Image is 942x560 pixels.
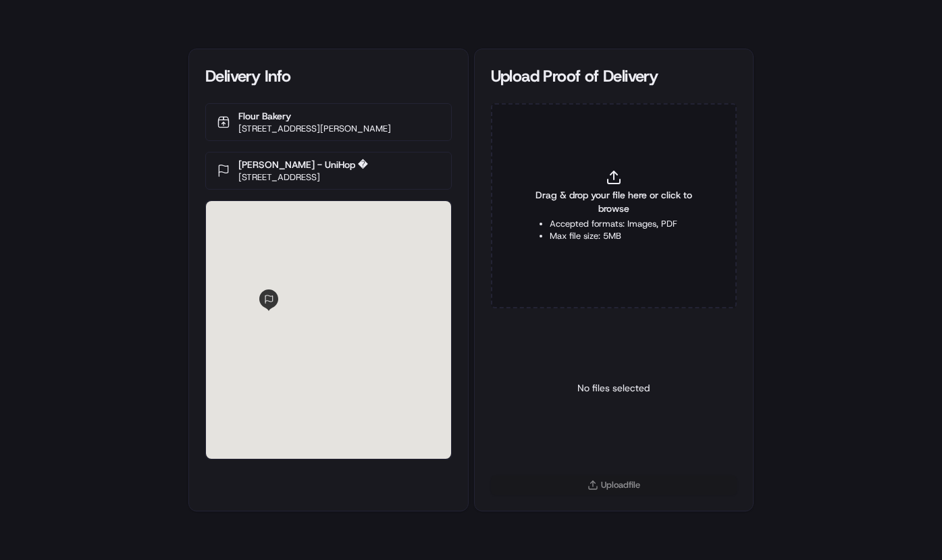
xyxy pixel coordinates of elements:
p: Flour Bakery [238,109,391,123]
p: [PERSON_NAME] - UniHop � [238,158,367,171]
span: Drag & drop your file here or click to browse [525,188,704,215]
p: No files selected [577,381,650,395]
p: [STREET_ADDRESS] [238,171,367,184]
div: Delivery Info [205,65,452,87]
li: Max file size: 5MB [550,230,677,242]
p: [STREET_ADDRESS][PERSON_NAME] [238,123,391,135]
div: Upload Proof of Delivery [491,65,737,87]
li: Accepted formats: Images, PDF [550,218,677,230]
